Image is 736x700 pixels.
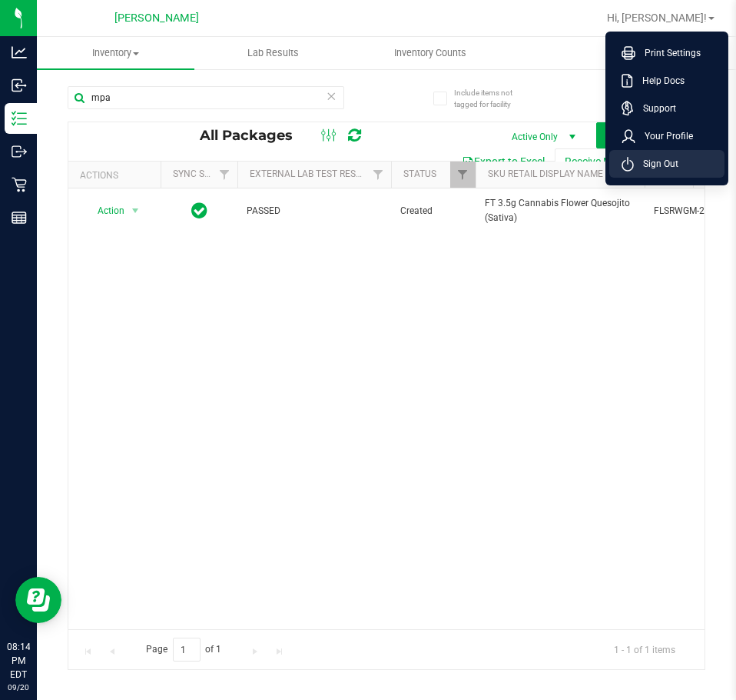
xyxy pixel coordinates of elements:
inline-svg: Inventory [12,111,27,126]
span: Lab Results [227,46,320,60]
button: Receive Non-Cannabis [555,148,681,175]
span: Clear [326,86,337,106]
a: SKU Retail Display Name [488,168,603,179]
span: Include items not tagged for facility [454,87,531,110]
a: Inventory Counts [352,37,509,69]
inline-svg: Retail [12,177,27,192]
span: All Packages [200,127,308,144]
span: In Sync [191,200,207,222]
p: 09/20 [7,682,30,693]
inline-svg: Outbound [12,144,27,159]
span: Sign Out [634,156,678,172]
iframe: Resource center [15,577,61,623]
span: Action [84,200,125,222]
a: Inventory [37,37,194,69]
span: Support [634,101,676,116]
a: Sync Status [173,168,232,179]
span: Print Settings [635,45,701,61]
a: Filter [450,162,476,188]
a: Lab Results [194,37,352,69]
span: Created [400,204,466,218]
a: Help Docs [622,73,718,88]
span: FT 3.5g Cannabis Flower Quesojito (Sativa) [485,196,635,225]
span: select [126,200,145,222]
span: Help Docs [633,73,685,88]
span: Hi, [PERSON_NAME]! [607,12,707,24]
a: Filter [366,162,391,188]
a: Support [622,101,718,116]
a: External Lab Test Result [250,168,370,179]
span: Inventory Counts [373,46,487,60]
div: Actions [80,170,154,181]
span: Your Profile [635,128,693,144]
span: PASSED [247,204,382,218]
button: Bulk Actions [596,122,681,148]
inline-svg: Inbound [12,78,27,93]
span: Page of 1 [133,638,234,662]
span: [PERSON_NAME] [114,12,199,25]
span: 1 - 1 of 1 items [602,638,688,661]
p: 08:14 PM EDT [7,640,30,682]
span: Inventory [37,46,194,60]
input: Search Package ID, Item Name, SKU, Lot or Part Number... [68,86,344,109]
inline-svg: Analytics [12,45,27,60]
a: Filter [212,162,237,188]
input: 1 [173,638,201,662]
li: Sign Out [609,150,724,178]
inline-svg: Reports [12,210,27,225]
button: Export to Excel [452,148,555,175]
a: Status [403,168,436,179]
